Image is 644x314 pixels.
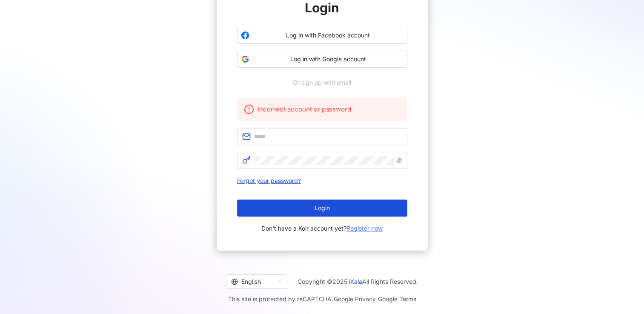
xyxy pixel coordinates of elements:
[332,295,334,303] span: |
[287,78,357,87] span: Or sign up with email
[349,278,362,285] a: iKala
[237,200,407,217] button: Login
[315,205,330,211] span: Login
[228,294,416,304] span: This site is protected by reCAPTCHA
[237,177,301,184] a: Forgot your password?
[346,225,383,232] a: Register now
[334,295,376,303] a: Google Privacy
[253,55,404,63] span: Log in with Google account
[298,277,418,287] span: Copyright © 2025 All Rights Reserved.
[378,295,416,303] a: Google Terms
[376,295,378,303] span: |
[396,157,402,163] span: eye-invisible
[253,31,404,40] span: Log in with Facebook account
[258,104,401,114] div: Incorrect account or password
[237,51,407,68] button: Log in with Google account
[237,27,407,44] button: Log in with Facebook account
[261,223,383,234] span: Don't have a Kolr account yet?
[231,275,275,288] div: English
